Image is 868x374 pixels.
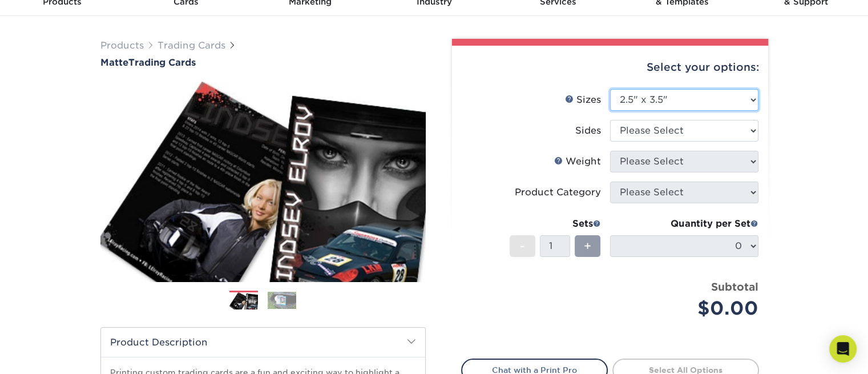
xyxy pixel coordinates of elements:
div: Product Category [515,186,601,199]
div: Sets [510,217,601,231]
a: MatteTrading Cards [100,57,426,68]
span: Matte [100,57,128,68]
span: - [520,238,525,255]
a: Trading Cards [158,40,225,51]
img: Trading Cards 02 [268,292,296,309]
a: Products [100,40,144,51]
div: Quantity per Set [610,217,758,231]
h1: Trading Cards [100,57,426,68]
iframe: Google Customer Reviews [3,339,97,370]
div: Open Intercom Messenger [829,335,857,363]
span: + [584,238,591,255]
h2: Product Description [101,328,425,357]
div: $0.00 [619,295,758,322]
div: Select your options: [461,46,759,89]
div: Sides [575,124,601,138]
img: Trading Cards 01 [229,291,258,311]
strong: Subtotal [711,280,758,293]
div: Sizes [565,93,601,107]
div: Weight [554,155,601,168]
img: Matte 01 [100,69,426,294]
